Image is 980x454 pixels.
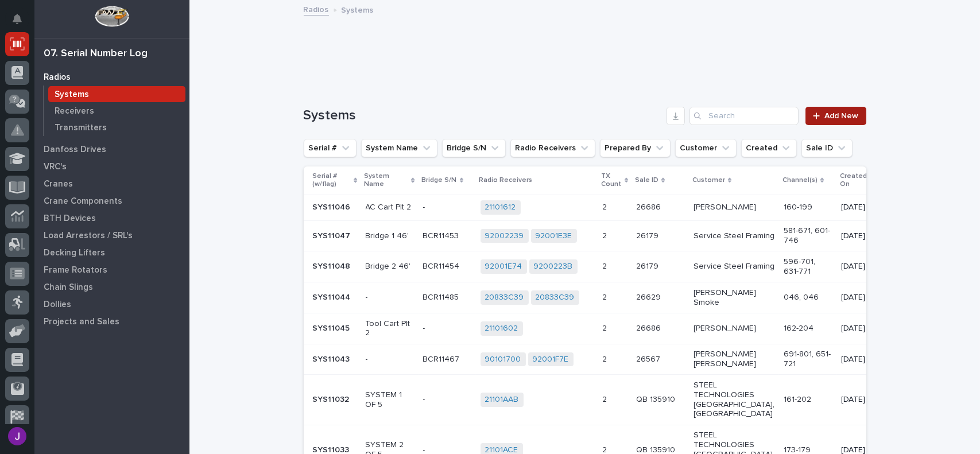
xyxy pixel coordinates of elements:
p: SYS11048 [313,259,353,271]
p: 2 [603,321,610,333]
tr: SYS11047SYS11047 Bridge 1 46'BCR11453BCR11453 92002239 92001E3E 22 2617926179 Service Steel Frami... [304,220,892,251]
p: STEEL TECHNOLOGIES [GEOGRAPHIC_DATA], [GEOGRAPHIC_DATA] [694,381,774,419]
p: Frame Rotators [44,265,107,275]
p: 2 [603,259,610,271]
p: [DATE] [841,203,873,212]
h1: Systems [304,107,663,124]
p: 2 [603,290,610,302]
p: - [423,393,428,405]
p: 691-801, 651-721 [784,350,832,369]
p: BCR11454 [423,259,462,271]
p: 162-204 [784,324,832,333]
p: Tool Cart Plt 2 [366,319,414,339]
p: [DATE] [841,293,873,302]
input: Search [690,107,799,125]
p: QB 135910 [636,393,677,405]
p: Danfoss Drives [44,145,106,155]
a: Systems [44,86,189,102]
p: Transmitters [55,123,107,133]
p: 26179 [636,259,661,271]
p: SYS11043 [313,352,353,364]
p: [PERSON_NAME] [694,203,774,212]
p: Radio Receivers [479,174,533,187]
a: 20833C39 [536,293,575,302]
p: BCR11453 [423,229,462,241]
p: 26629 [636,290,663,302]
tr: SYS11044SYS11044 -BCR11485BCR11485 20833C39 20833C39 22 2662926629 [PERSON_NAME] Smoke046, 046[DATE] [304,282,892,313]
p: Crane Components [44,196,122,207]
p: Channel(s) [783,174,818,187]
p: Projects and Sales [44,317,119,327]
a: Add New [805,107,866,125]
p: 2 [603,393,610,405]
a: 21101602 [485,324,518,333]
button: Prepared By [600,139,671,157]
p: Systems [342,3,374,15]
p: 2 [603,229,610,241]
p: 26686 [636,321,663,333]
p: [PERSON_NAME] Smoke [694,288,774,308]
button: Serial # [304,139,357,157]
a: Receivers [44,103,189,119]
a: 20833C39 [485,293,524,302]
button: Created [741,139,797,157]
button: Radio Receivers [510,139,595,157]
p: SYS11032 [313,393,352,405]
tr: SYS11032SYS11032 SYSTEM 1 OF 5-- 21101AAB 22 QB 135910QB 135910 STEEL TECHNOLOGIES [GEOGRAPHIC_DA... [304,375,892,425]
p: Sale ID [635,174,659,187]
img: Workspace Logo [95,6,129,27]
a: 92001E3E [536,231,572,241]
tr: SYS11043SYS11043 -BCR11467BCR11467 90101700 92001F7E 22 2656726567 [PERSON_NAME] [PERSON_NAME]691... [304,344,892,375]
p: Bridge S/N [422,174,457,187]
a: Load Arrestors / SRL's [34,227,189,244]
p: - [366,355,414,364]
div: Notifications [14,14,29,32]
a: Radios [304,2,329,15]
button: System Name [361,139,437,157]
button: Notifications [5,7,29,31]
p: [PERSON_NAME] [694,324,774,333]
p: System Name [365,170,409,191]
a: 92002239 [485,231,524,241]
p: SYSTEM 1 OF 5 [366,390,414,410]
a: Radios [34,68,189,86]
p: Service Steel Framing [694,262,774,271]
p: 581-671, 601-746 [784,226,832,246]
p: 596-701, 631-771 [784,257,832,277]
p: SYS11044 [313,290,353,302]
p: Customer [692,174,725,187]
a: 21101612 [485,203,516,212]
p: [DATE] [841,395,873,405]
p: Bridge 1 46' [366,231,414,241]
span: Add New [825,112,859,120]
a: Dollies [34,296,189,313]
a: Chain Slings [34,278,189,296]
a: Decking Lifters [34,244,189,261]
button: Customer [675,139,737,157]
p: AC Cart Plt 2 [366,203,414,212]
p: Receivers [55,106,94,117]
a: Danfoss Drives [34,141,189,158]
p: - [366,293,414,302]
p: 161-202 [784,395,832,405]
p: [DATE] [841,324,873,333]
a: 92001F7E [533,355,569,364]
p: Decking Lifters [44,248,105,258]
p: [DATE] [841,231,873,241]
a: Transmitters [44,119,189,135]
button: users-avatar [5,424,29,448]
p: Systems [55,90,89,100]
a: 9200223B [534,262,573,271]
p: 2 [603,200,610,212]
p: VRC's [44,162,67,172]
a: 92001E74 [485,262,522,271]
a: VRC's [34,158,189,175]
p: 26179 [636,229,661,241]
p: Created On [840,170,867,191]
button: Bridge S/N [442,139,506,157]
p: Dollies [44,300,71,310]
p: 26686 [636,200,663,212]
a: BTH Devices [34,209,189,227]
p: 160-199 [784,203,832,212]
p: Service Steel Framing [694,231,774,241]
